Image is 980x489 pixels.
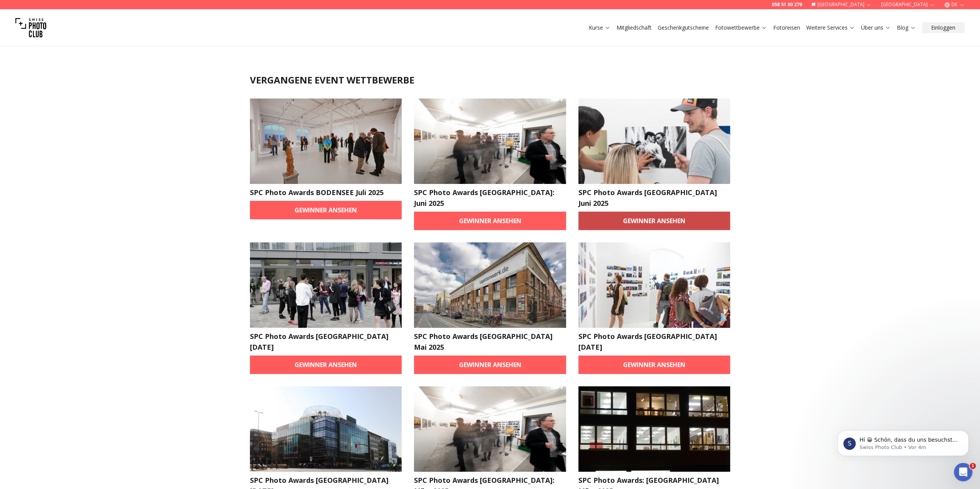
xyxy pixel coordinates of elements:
[578,187,730,209] h2: SPC Photo Awards [GEOGRAPHIC_DATA] Juni 2025
[970,463,976,469] span: 1
[578,212,730,230] a: Gewinner ansehen
[414,386,566,472] img: SPC Photo Awards Zürich: März 2025
[922,22,965,33] button: Einloggen
[954,463,972,481] iframe: Intercom live chat
[414,242,566,328] img: SPC Photo Awards LEIPZIG Mai 2025
[897,24,916,32] a: Blog
[250,355,402,374] a: Gewinner ansehen
[715,24,767,32] a: Fotowettbewerbe
[803,22,858,33] button: Weitere Services
[414,187,566,209] h2: SPC Photo Awards [GEOGRAPHIC_DATA]: Juni 2025
[858,22,894,33] button: Über uns
[589,24,610,32] a: Kurse
[250,386,402,472] img: SPC Photo Awards HAMBURG April 2025
[414,331,566,352] h2: SPC Photo Awards [GEOGRAPHIC_DATA] Mai 2025
[250,331,402,352] h2: SPC Photo Awards [GEOGRAPHIC_DATA] [DATE]
[712,22,770,33] button: Fotowettbewerbe
[586,22,613,33] button: Kurse
[414,98,566,184] img: SPC Photo Awards Zürich: Juni 2025
[770,22,803,33] button: Fotoreisen
[250,201,402,219] a: Gewinner ansehen
[15,12,46,43] img: Swiss photo club
[250,74,730,86] h1: Vergangene Event Wettbewerbe
[658,24,709,32] a: Geschenkgutscheine
[772,2,802,8] a: 058 51 00 270
[894,22,919,33] button: Blog
[826,414,980,468] iframe: Intercom notifications Nachricht
[578,386,730,472] img: SPC Photo Awards: KÖLN März 2025
[806,24,855,32] a: Weitere Services
[578,98,730,184] img: SPC Photo Awards WIEN Juni 2025
[773,24,800,32] a: Fotoreisen
[578,355,730,374] a: Gewinner ansehen
[655,22,712,33] button: Geschenkgutscheine
[414,212,566,230] a: Gewinner ansehen
[613,22,655,33] button: Mitgliedschaft
[616,24,652,32] a: Mitgliedschaft
[578,331,730,352] h2: SPC Photo Awards [GEOGRAPHIC_DATA] [DATE]
[250,242,402,328] img: SPC Photo Awards BERLIN May 2025
[578,242,730,328] img: SPC Photo Awards MÜNCHEN April 2025
[250,187,402,198] h2: SPC Photo Awards BODENSEE Juli 2025
[250,98,402,184] img: SPC Photo Awards BODENSEE Juli 2025
[861,24,891,32] a: Über uns
[414,355,566,374] a: Gewinner ansehen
